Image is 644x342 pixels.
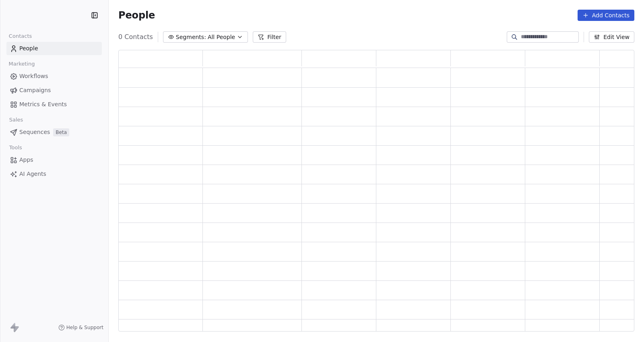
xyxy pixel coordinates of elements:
a: People [6,42,102,55]
span: Help & Support [66,324,103,331]
span: Sales [6,114,27,126]
span: AI Agents [19,170,46,178]
span: Segments: [176,33,206,41]
a: Workflows [6,70,102,83]
span: People [19,44,38,53]
span: All People [208,33,235,41]
button: Filter [253,31,286,43]
a: Help & Support [58,324,103,331]
a: AI Agents [6,167,102,181]
button: Edit View [589,31,634,43]
button: Add Contacts [578,10,634,21]
span: Marketing [5,58,38,70]
a: Campaigns [6,84,102,97]
span: Beta [53,128,69,136]
span: Metrics & Events [19,100,67,109]
a: Metrics & Events [6,98,102,111]
span: Workflows [19,72,48,80]
span: Sequences [19,128,50,136]
span: Apps [19,156,33,164]
span: Tools [6,142,25,154]
a: SequencesBeta [6,126,102,139]
a: Apps [6,153,102,167]
span: 0 Contacts [118,32,153,42]
span: Campaigns [19,86,51,95]
span: Contacts [5,30,35,42]
span: People [118,9,155,21]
